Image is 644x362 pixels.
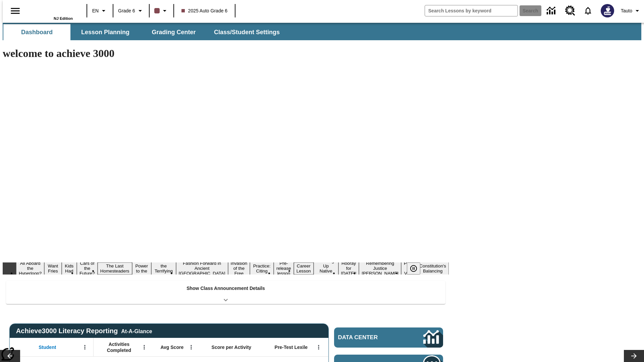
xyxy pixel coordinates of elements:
button: Class/Student Settings [209,24,285,40]
span: Avg Score [160,344,183,350]
button: Dashboard [3,24,70,40]
button: Slide 7 Attack of the Terrifying Tomatoes [151,257,176,280]
button: Grading Center [140,24,207,40]
button: Lesson Planning [72,24,139,40]
button: Language: EN, Select a language [89,5,111,17]
span: NJ Edition [54,16,73,20]
h1: welcome to achieve 3000 [3,47,449,60]
button: Slide 15 Remembering Justice O'Connor [359,260,401,277]
button: Slide 5 The Last Homesteaders [98,262,132,275]
div: Show Class Announcement Details [6,281,445,304]
span: Score per Activity [212,344,252,350]
button: Slide 11 Pre-release lesson [274,260,294,277]
button: Lesson carousel, Next [624,350,644,362]
button: Grade: Grade 6, Select a grade [115,5,147,17]
button: Slide 3 Dirty Jobs Kids Had To Do [62,252,77,285]
a: Resource Center, Will open in new tab [561,2,579,20]
div: Home [29,2,73,20]
button: Open Menu [314,342,324,352]
a: Data Center [334,327,443,348]
button: Pause [407,262,420,275]
div: SubNavbar [3,23,641,40]
span: Data Center [338,334,401,341]
span: Tauto [621,7,632,14]
img: Avatar [601,4,614,17]
div: SubNavbar [3,24,286,40]
span: 2025 Auto Grade 6 [181,7,228,14]
span: EN [92,7,99,14]
p: Show Class Announcement Details [186,285,265,292]
span: Achieve3000 Literacy Reporting [16,327,152,335]
button: Slide 6 Solar Power to the People [132,257,152,280]
span: Student [39,344,56,350]
button: Open Menu [139,342,149,352]
span: Pre-Test Lexile [275,344,308,350]
button: Select a new avatar [597,2,618,19]
button: Slide 2 Do You Want Fries With That? [44,252,61,285]
button: Slide 4 Cars of the Future? [77,260,98,277]
button: Slide 13 Cooking Up Native Traditions [314,257,338,280]
a: Notifications [579,2,597,19]
button: Slide 16 Point of View [401,260,417,277]
button: Slide 9 The Invasion of the Free CD [228,255,250,282]
button: Slide 12 Career Lesson [294,262,314,275]
button: Class color is dark brown. Change class color [152,5,171,17]
button: Slide 1 All Aboard the Hyperloop? [16,260,44,277]
button: Slide 14 Hooray for Constitution Day! [338,260,359,277]
div: Pause [407,262,427,275]
button: Open side menu [5,1,25,21]
button: Slide 8 Fashion Forward in Ancient Rome [176,260,228,277]
button: Open Menu [80,342,90,352]
button: Open Menu [186,342,196,352]
a: Home [29,3,73,16]
button: Slide 17 The Constitution's Balancing Act [417,257,449,280]
span: Activities Completed [97,341,141,353]
div: At-A-Glance [121,327,152,335]
button: Profile/Settings [618,5,644,17]
input: search field [425,5,518,16]
a: Data Center [543,2,561,20]
button: Slide 10 Mixed Practice: Citing Evidence [250,257,274,280]
span: Grade 6 [118,7,135,14]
